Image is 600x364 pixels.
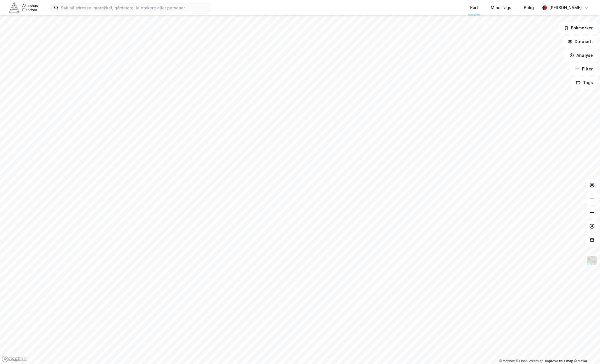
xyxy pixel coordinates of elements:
[587,255,597,266] img: Z
[549,4,582,11] div: [PERSON_NAME]
[516,359,544,363] a: OpenStreetMap
[2,356,27,362] a: Mapbox homepage
[545,359,573,363] a: Improve this map
[563,36,598,47] button: Datasett
[491,4,511,11] div: Mine Tags
[565,50,598,61] button: Analyse
[470,4,478,11] div: Kart
[499,359,515,363] a: Mapbox
[559,22,598,34] button: Bokmerker
[58,3,211,12] input: Søk på adresse, matrikkel, gårdeiere, leietakere eller personer
[571,77,598,88] button: Tags
[571,337,600,364] div: Kontrollprogram for chat
[524,4,534,11] div: Bolig
[9,3,38,13] img: akershus-eiendom-logo.9091f326c980b4bce74ccdd9f866810c.svg
[570,63,598,75] button: Filter
[571,337,600,364] iframe: Chat Widget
